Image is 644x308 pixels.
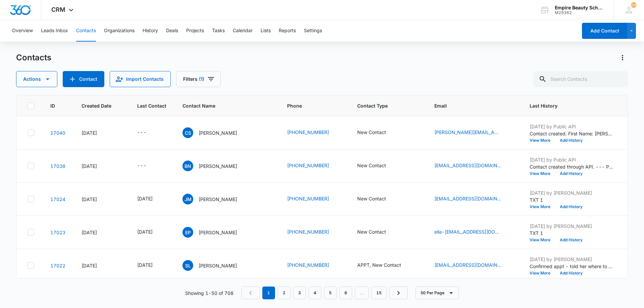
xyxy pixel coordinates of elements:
[357,228,386,235] div: New Contact
[434,195,514,203] div: Email - mcgowanjade8@gmail.com - Select to Edit Field
[110,71,171,87] button: Import Contacts
[434,228,501,235] a: ella-[EMAIL_ADDRESS][DOMAIN_NAME]
[434,162,514,170] div: Email - bianca.pacheco10162001@gmail.com - Select to Edit Field
[357,195,386,202] div: New Contact
[182,260,193,271] span: SL
[182,161,249,171] div: Contact Name - Bianca Nicol - Select to Edit Field
[287,129,329,136] a: [PHONE_NUMBER]
[434,261,514,269] div: Email - sophialabonte06@gmail.com - Select to Edit Field
[212,20,225,42] button: Tasks
[434,162,501,169] a: [EMAIL_ADDRESS][DOMAIN_NAME]
[530,196,613,203] p: TXT 1
[357,261,413,269] div: Contact Type - APPT, New Contact - Select to Edit Field
[182,161,193,171] span: BN
[555,271,587,275] button: Add History
[199,129,237,136] p: [PERSON_NAME]
[530,271,555,275] button: View More
[530,102,604,109] span: Last History
[182,127,193,138] span: CS
[262,287,275,299] em: 1
[434,228,514,236] div: Email - ella-patterson@comcast.net - Select to Edit Field
[530,123,613,130] p: [DATE] by Public API
[50,163,65,169] a: Navigate to contact details page for Bianca Nicol
[357,129,386,136] div: New Contact
[182,102,261,109] span: Contact Name
[16,71,57,87] button: Actions
[357,162,386,169] div: New Contact
[339,287,352,299] a: Page 6
[287,195,341,203] div: Phone - (603) 343-7550 - Select to Edit Field
[182,127,249,138] div: Contact Name - Crystal Smith - Select to Edit Field
[50,196,65,202] a: Navigate to contact details page for Jade McGowan
[617,52,628,63] button: Actions
[287,102,331,109] span: Phone
[287,162,329,169] a: [PHONE_NUMBER]
[434,195,501,202] a: [EMAIL_ADDRESS][DOMAIN_NAME]
[631,2,636,8] div: notifications count
[182,260,249,271] div: Contact Name - Sophia Labonte - Select to Edit Field
[82,196,121,203] div: [DATE]
[137,195,165,203] div: Last Contact - 1759449600 - Select to Edit Field
[143,20,158,42] button: History
[530,156,613,163] p: [DATE] by Public API
[82,102,111,109] span: Created Date
[82,129,121,136] div: [DATE]
[137,261,165,269] div: Last Contact - 1759449600 - Select to Edit Field
[287,162,341,170] div: Phone - +1 (603) 600-1222 - Select to Edit Field
[104,20,135,42] button: Organizations
[16,53,51,63] h1: Contacts
[50,102,56,109] span: ID
[530,172,555,176] button: View More
[199,262,237,269] p: [PERSON_NAME]
[137,195,153,202] div: [DATE]
[82,229,121,236] div: [DATE]
[182,194,193,204] span: JM
[371,287,387,299] a: Page 15
[63,71,104,87] button: Add Contact
[357,228,398,236] div: Contact Type - New Contact - Select to Edit Field
[555,205,587,209] button: Add History
[555,172,587,176] button: Add History
[631,2,636,8] span: 58
[199,77,204,81] span: (1)
[233,20,253,42] button: Calendar
[176,71,221,87] button: Filters
[434,261,501,268] a: [EMAIL_ADDRESS][DOMAIN_NAME]
[137,162,146,170] div: ---
[555,138,587,142] button: Add History
[186,20,204,42] button: Projects
[278,287,290,299] a: Page 2
[304,20,322,42] button: Settings
[309,287,321,299] a: Page 4
[287,261,341,269] div: Phone - (207) 502-4137 - Select to Edit Field
[530,230,613,237] p: TXT 1
[293,287,306,299] a: Page 3
[434,102,504,109] span: Email
[41,20,68,42] button: Leads Inbox
[137,102,166,109] span: Last Contact
[50,230,65,235] a: Navigate to contact details page for Ella Patterson
[82,262,121,269] div: [DATE]
[50,263,65,268] a: Navigate to contact details page for Sophia Labonte
[434,129,514,137] div: Email - smith.58crystal@gmail.com - Select to Edit Field
[287,228,341,236] div: Phone - (978) 935-3475 - Select to Edit Field
[582,23,627,39] button: Add Contact
[530,256,613,263] p: [DATE] by [PERSON_NAME]
[555,10,604,15] div: account id
[530,138,555,142] button: View More
[530,238,555,242] button: View More
[137,129,146,137] div: ---
[182,194,249,204] div: Contact Name - Jade McGowan - Select to Edit Field
[166,20,178,42] button: Deals
[199,196,237,203] p: [PERSON_NAME]
[137,228,165,236] div: Last Contact - 1759449600 - Select to Edit Field
[530,205,555,209] button: View More
[434,129,501,136] a: [PERSON_NAME][EMAIL_ADDRESS][DOMAIN_NAME]
[533,71,628,87] input: Search Contacts
[137,129,158,137] div: Last Contact - - Select to Edit Field
[137,261,153,268] div: [DATE]
[357,261,401,268] div: APPT, New Contact
[416,287,459,299] button: 50 Per Page
[199,163,237,170] p: [PERSON_NAME]
[12,20,33,42] button: Overview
